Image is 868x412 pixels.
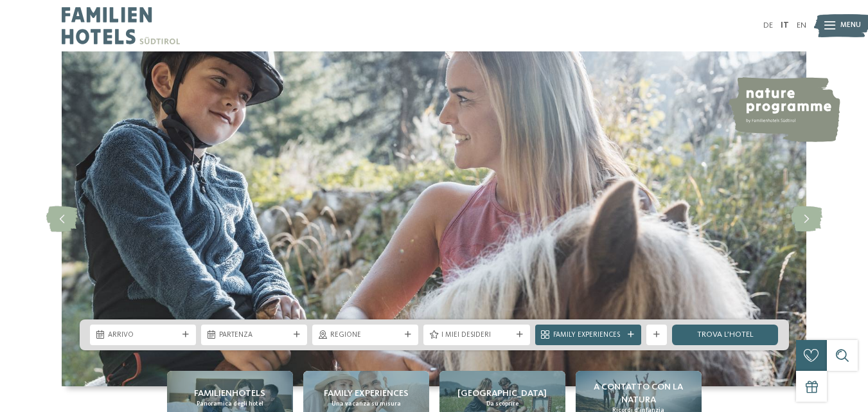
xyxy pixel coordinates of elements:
[194,387,265,400] span: Familienhotels
[108,330,178,341] span: Arrivo
[197,400,263,408] span: Panoramica degli hotel
[324,387,409,400] span: Family experiences
[840,21,861,31] span: Menu
[332,400,401,408] span: Una vacanza su misura
[727,77,840,142] img: nature programme by Familienhotels Südtirol
[581,381,696,406] span: A contatto con la natura
[330,330,400,341] span: Regione
[457,387,547,400] span: [GEOGRAPHIC_DATA]
[486,400,518,408] span: Da scoprire
[219,330,289,341] span: Partenza
[441,330,511,341] span: I miei desideri
[797,21,806,30] a: EN
[763,21,773,30] a: DE
[62,51,806,386] img: Family hotel Alto Adige: the happy family places!
[553,330,623,341] span: Family Experiences
[781,21,789,30] a: IT
[672,325,778,345] a: trova l’hotel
